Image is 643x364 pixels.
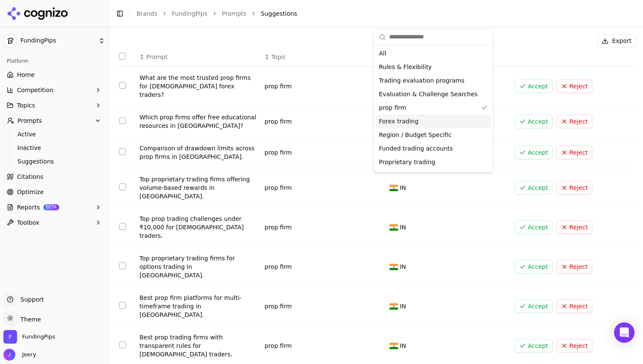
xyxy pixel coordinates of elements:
[14,128,95,140] a: Active
[139,175,258,200] div: Top proprietary trading firms offering volume-based rewards in [GEOGRAPHIC_DATA].
[17,295,44,304] span: Support
[515,146,553,159] button: Accept
[119,53,126,59] button: Select all rows
[119,262,126,269] button: Select row 206
[400,302,406,310] span: IN
[261,9,297,18] span: Suggestions
[400,223,406,231] span: IN
[379,144,453,153] span: Funded trading accounts
[379,158,435,166] span: Proprietary trading
[3,216,105,229] button: Toolbox
[265,148,383,157] div: prop firm
[17,144,91,152] span: Inactive
[20,37,95,45] span: FundingPips
[390,343,398,349] img: IN flag
[3,185,105,199] a: Optimize
[17,316,41,323] span: Theme
[515,115,553,128] button: Accept
[139,144,258,161] div: Comparison of drawdown limits across prop firms in [GEOGRAPHIC_DATA].
[614,322,634,343] div: Open Intercom Messenger
[379,172,449,180] span: Profit sharing programs
[3,170,105,183] a: Citations
[119,117,126,124] button: Select row 202
[119,223,126,230] button: Select row 205
[139,333,258,358] div: Best prop trading firms with transparent rules for [DEMOGRAPHIC_DATA] traders.
[3,330,55,344] button: Open organization switcher
[222,9,247,18] a: Prompts
[556,220,592,234] button: Reject
[265,82,383,90] div: prop firm
[400,262,406,271] span: IN
[119,148,126,155] button: Select row 203
[379,131,452,139] span: Region / Budget Specific
[3,83,105,97] button: Competition
[3,200,105,214] button: ReportsBETA
[3,330,17,344] img: FundingPips
[400,341,406,350] span: IN
[261,48,386,67] th: Topic
[119,183,126,190] button: Select row 204
[19,351,36,358] span: Jeery
[515,260,553,274] button: Accept
[556,79,592,93] button: Reject
[119,302,126,309] button: Select row 207
[556,115,592,128] button: Reject
[556,339,592,353] button: Reject
[17,188,44,196] span: Optimize
[379,76,464,85] span: Trading evaluation programs
[14,155,95,167] a: Suggestions
[139,73,258,99] div: What are the most trusted prop firms for [DEMOGRAPHIC_DATA] forex traders?
[515,339,553,353] button: Accept
[17,116,42,125] span: Prompts
[390,303,398,310] img: IN flag
[515,181,553,195] button: Accept
[379,49,386,58] span: All
[515,299,553,313] button: Accept
[556,146,592,159] button: Reject
[265,183,383,192] div: prop firm
[556,299,592,313] button: Reject
[597,34,636,48] button: Export
[379,90,478,99] span: Evaluation & Challenge Searches
[17,157,91,166] span: Suggestions
[379,63,432,71] span: Rules & Flexibility
[17,130,91,138] span: Active
[265,53,383,61] div: ↕Topic
[43,204,59,210] span: BETA
[3,54,105,68] div: Platform
[379,104,406,112] span: prop firm
[265,341,383,350] div: prop firm
[119,341,126,348] button: Select row 208
[17,86,54,94] span: Competition
[3,68,105,82] a: Home
[172,9,208,18] a: FundingPips
[3,99,105,112] button: Topics
[139,53,258,61] div: ↕Prompt
[265,262,383,271] div: prop firm
[515,220,553,234] button: Accept
[17,71,34,79] span: Home
[136,48,261,67] th: Prompt
[3,349,36,361] button: Open user button
[3,114,105,127] button: Prompts
[17,218,40,227] span: Toolbox
[265,223,383,231] div: prop firm
[556,260,592,274] button: Reject
[3,349,15,361] img: Jeery
[515,79,553,93] button: Accept
[390,224,398,231] img: IN flag
[22,333,55,341] span: FundingPips
[374,45,493,172] div: Suggestions
[137,9,619,18] nav: breadcrumb
[400,183,406,192] span: IN
[265,302,383,310] div: prop firm
[139,293,258,319] div: Best prop firm platforms for multi-timeframe trading in [GEOGRAPHIC_DATA].
[390,185,398,191] img: IN flag
[14,142,95,154] a: Inactive
[17,203,40,212] span: Reports
[137,10,157,17] a: Brands
[139,214,258,240] div: Top prop trading challenges under ₹10,000 for [DEMOGRAPHIC_DATA] traders.
[390,264,398,270] img: IN flag
[119,82,126,89] button: Select row 201
[271,53,286,61] span: Topic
